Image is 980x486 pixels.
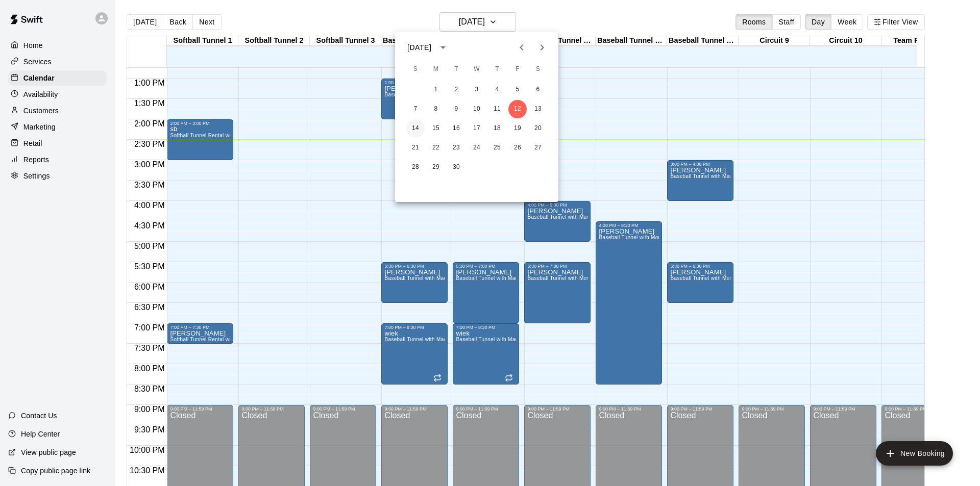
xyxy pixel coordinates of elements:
span: Friday [508,59,527,80]
span: Thursday [488,59,506,80]
button: 15 [427,119,445,138]
button: 21 [406,139,425,157]
button: 23 [447,139,465,157]
button: 2 [447,81,465,99]
span: Sunday [406,59,425,80]
button: 29 [427,158,445,176]
button: 8 [427,100,445,118]
button: 13 [529,100,547,118]
button: calendar view is open, switch to year view [434,39,452,56]
button: 11 [488,100,506,118]
button: 27 [529,139,547,157]
button: 24 [468,139,486,157]
button: 5 [508,81,527,99]
button: 22 [427,139,445,157]
span: Monday [427,59,445,80]
button: 12 [508,100,527,118]
button: 7 [406,100,425,118]
button: Next month [532,37,552,58]
button: 26 [508,139,527,157]
button: 14 [406,119,425,138]
button: 20 [529,119,547,138]
span: Tuesday [447,59,465,80]
button: 9 [447,100,465,118]
button: 18 [488,119,506,138]
button: 10 [468,100,486,118]
span: Saturday [529,59,547,80]
button: 16 [447,119,465,138]
button: 17 [468,119,486,138]
button: Previous month [511,37,532,58]
button: 1 [427,81,445,99]
button: 28 [406,158,425,176]
button: 6 [529,81,547,99]
button: 4 [488,81,506,99]
button: 19 [508,119,527,138]
button: 3 [468,81,486,99]
button: 25 [488,139,506,157]
span: Wednesday [468,59,486,80]
button: 30 [447,158,465,176]
div: [DATE] [407,42,431,53]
